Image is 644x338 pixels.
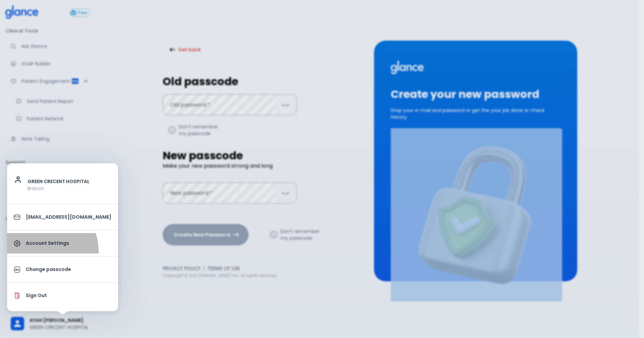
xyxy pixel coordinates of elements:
p: Change passcode [26,266,111,273]
p: Account Settings [26,240,111,247]
p: Sign Out [26,292,111,299]
p: GREEN CRECENT HOSPITAL [28,178,111,185]
p: Branch [28,185,111,192]
p: [EMAIL_ADDRESS][DOMAIN_NAME] [26,214,111,221]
